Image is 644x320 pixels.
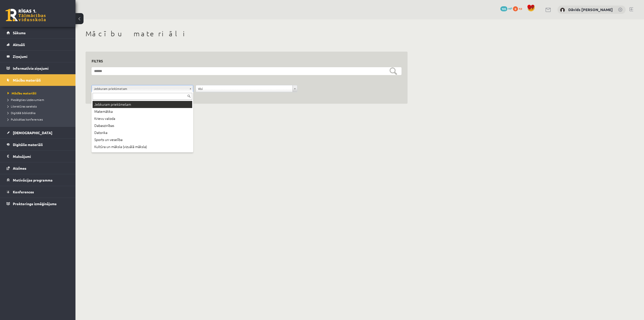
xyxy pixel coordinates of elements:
[93,150,192,157] div: Angļu valoda II
[93,108,192,115] div: Matemātika
[93,143,192,150] div: Kultūra un māksla (vizuālā māksla)
[93,115,192,122] div: Krievu valoda
[93,136,192,143] div: Sports un veselība
[93,101,192,108] div: Jebkuram priekšmetam
[93,122,192,129] div: Dabaszinības
[93,129,192,136] div: Datorika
